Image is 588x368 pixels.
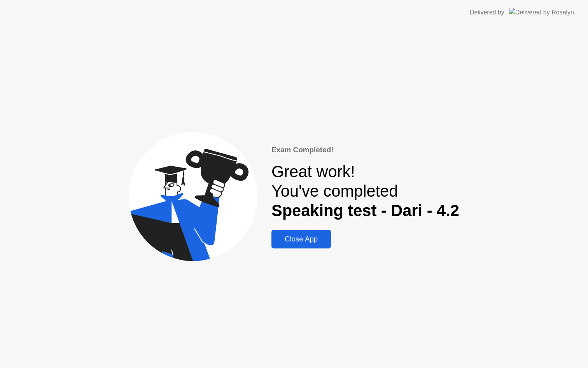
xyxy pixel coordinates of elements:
div: Great work! You've completed [271,162,459,220]
div: Exam Completed! [271,144,459,155]
b: Speaking test - Dari - 4.2 [271,201,459,220]
img: Delivered by Rosalyn [509,8,574,17]
div: Close App [274,235,329,243]
button: Close App [271,230,331,248]
div: Delivered by [470,8,504,17]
